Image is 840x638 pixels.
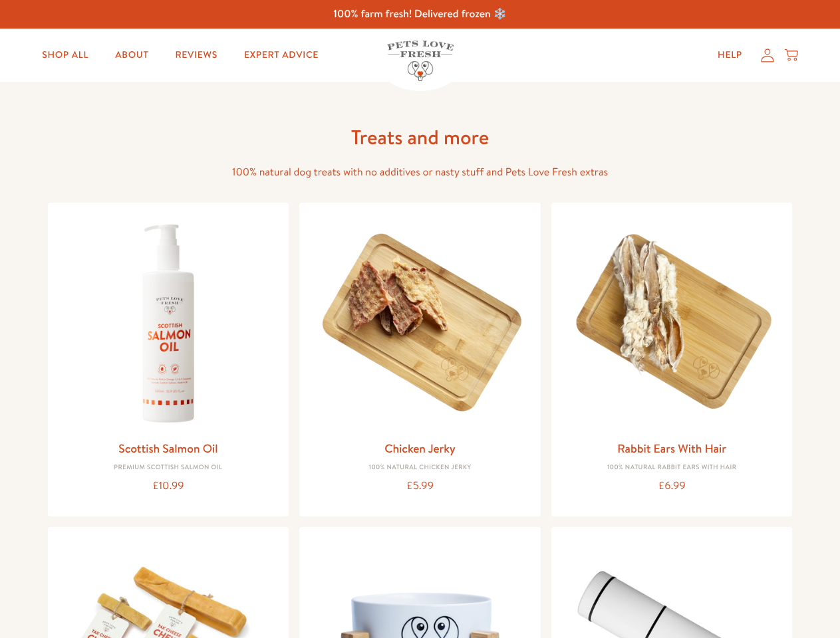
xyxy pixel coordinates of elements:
a: About [104,42,159,68]
img: Scottish Salmon Oil [59,213,279,433]
span: 100% natural dog treats with no additives or nasty stuff and Pets Love Fresh extras [232,165,608,179]
a: Rabbit Ears With Hair [617,440,726,457]
img: Rabbit Ears With Hair [562,213,782,433]
img: Chicken Jerky [310,213,530,433]
div: Premium Scottish Salmon Oil [59,464,279,472]
div: £6.99 [562,477,782,495]
div: 100% Natural Rabbit Ears with hair [562,464,782,472]
div: £10.99 [59,477,279,495]
a: Scottish Salmon Oil [118,440,217,457]
img: Pets Love Fresh [387,41,454,81]
a: Reviews [164,42,227,68]
div: 100% Natural Chicken Jerky [310,464,530,472]
a: Chicken Jerky [384,440,456,457]
h1: Treats and more [208,124,633,150]
a: Shop All [31,42,99,68]
div: £5.99 [310,477,530,495]
a: Help [707,42,753,68]
a: Expert Advice [233,42,329,68]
